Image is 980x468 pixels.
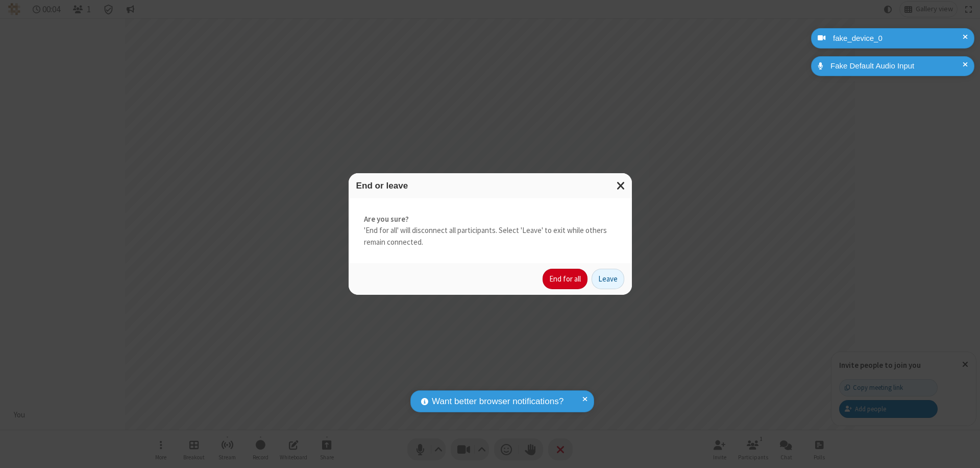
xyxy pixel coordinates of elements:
[592,269,624,289] button: Leave
[349,198,632,264] div: 'End for all' will disconnect all participants. Select 'Leave' to exit while others remain connec...
[432,395,563,408] span: Want better browser notifications?
[356,181,624,191] h3: End or leave
[829,33,967,44] div: fake_device_0
[543,269,587,289] button: End for all
[827,60,967,72] div: Fake Default Audio Input
[364,214,617,225] strong: Are you sure?
[610,173,632,198] button: Close modal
